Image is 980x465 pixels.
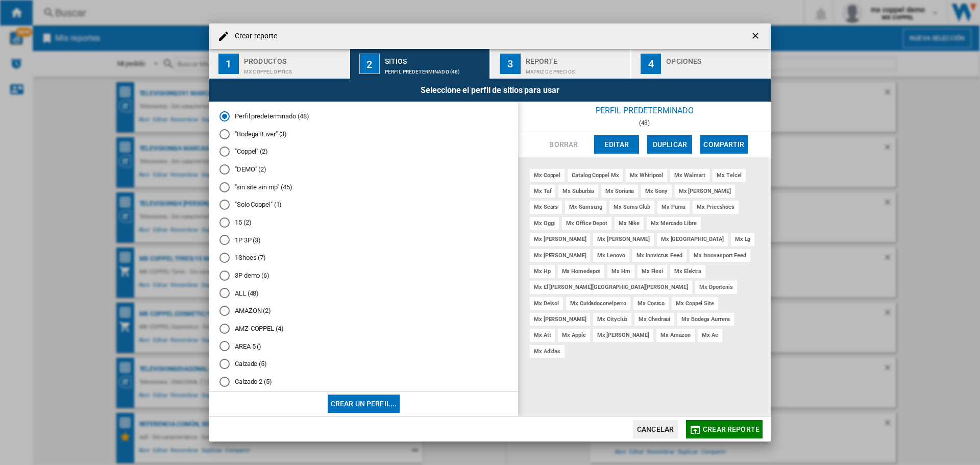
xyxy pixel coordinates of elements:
[657,201,690,213] div: mx puma
[677,313,733,326] div: mx bodega aurrera
[500,54,521,74] div: 3
[530,313,590,326] div: mx [PERSON_NAME]
[219,359,508,369] md-radio-button: Calzado (5)
[562,217,611,230] div: mx office depot
[219,324,508,333] md-radio-button: AMZ-COPPEL (4)
[675,185,735,198] div: mx [PERSON_NAME]
[672,297,718,310] div: mx coppel site
[385,64,485,75] div: Perfil predeterminado (48)
[633,420,678,438] button: Cancelar
[631,49,771,79] button: 4 Opciones
[219,200,508,210] md-radio-button: "Solo Coppel" (1)
[219,306,508,316] md-radio-button: AMAZON (2)
[750,31,763,43] ng-md-icon: getI18NText('BUTTONS.CLOSE_DIALOG')
[626,169,667,182] div: mx whirlpool
[491,49,631,79] button: 3 Reporte Matriz de precios
[690,249,750,262] div: mx innovasport feed
[219,288,508,298] md-radio-button: ALL (48)
[530,249,590,262] div: mx [PERSON_NAME]
[209,79,771,102] div: Seleccione el perfil de sitios para usar
[593,313,631,326] div: mx cityclub
[731,233,755,246] div: mx lg
[530,265,555,278] div: mx hp
[558,265,605,278] div: mx homedepot
[219,253,508,263] md-radio-button: 1Shoes (7)
[219,341,508,351] md-radio-button: AREA 5 ()
[530,281,692,293] div: mx el [PERSON_NAME][GEOGRAPHIC_DATA][PERSON_NAME]
[566,297,630,310] div: mx cuidadoconelperro
[530,169,565,182] div: mx coppel
[565,201,606,213] div: mx samsung
[219,271,508,280] md-radio-button: 3P demo (6)
[219,112,508,121] md-radio-button: Perfil predeterminado (48)
[530,329,555,341] div: mx att
[593,249,629,262] div: mx lenovo
[615,217,644,230] div: mx nike
[526,53,626,64] div: Reporte
[693,201,739,213] div: mx priceshoes
[634,313,674,326] div: mx chedraui
[558,185,598,198] div: mx suburbia
[657,233,728,246] div: mx [GEOGRAPHIC_DATA]
[558,329,590,341] div: mx apple
[518,119,771,127] div: (48)
[656,329,695,341] div: mx amazon
[244,64,345,75] div: MX COPPEL:Optics
[530,185,555,198] div: mx taf
[219,147,508,157] md-radio-button: "Coppel" (2)
[350,49,491,79] button: 2 Sitios Perfil predeterminado (48)
[541,135,586,154] button: Borrar
[385,53,485,64] div: Sitios
[530,233,590,246] div: mx [PERSON_NAME]
[219,235,508,245] md-radio-button: 1P 3P (3)
[641,54,661,74] div: 4
[219,217,508,227] md-radio-button: 15 (2)
[713,169,746,182] div: mx telcel
[219,129,508,139] md-radio-button: "Bodega+Liver" (3)
[647,217,700,230] div: mx mercado libre
[632,249,687,262] div: mx innvictus feed
[601,185,638,198] div: mx soriana
[218,54,239,74] div: 1
[518,102,771,119] div: Perfil predeterminado
[530,201,562,213] div: mx sears
[695,281,737,293] div: mx dportenis
[746,26,767,46] button: getI18NText('BUTTONS.CLOSE_DIALOG')
[219,165,508,175] md-radio-button: "DEMO" (2)
[568,169,623,182] div: catalog coppel mx
[700,135,747,154] button: Compartir
[607,265,634,278] div: mx hm
[530,345,565,358] div: mx adidas
[633,297,669,310] div: mx costco
[359,54,380,74] div: 2
[328,395,400,413] button: Crear un perfil...
[638,265,667,278] div: mx flexi
[647,135,692,154] button: Duplicar
[666,53,767,64] div: Opciones
[641,185,671,198] div: mx sony
[609,201,654,213] div: mx sams club
[593,329,653,341] div: mx [PERSON_NAME]
[530,217,559,230] div: mx oggi
[594,135,639,154] button: Editar
[219,182,508,192] md-radio-button: "sin site sin mp" (45)
[526,64,626,75] div: Matriz de precios
[670,169,709,182] div: mx walmart
[230,31,277,41] h4: Crear reporte
[670,265,705,278] div: mx elektra
[686,420,763,438] button: Crear reporte
[219,377,508,386] md-radio-button: Calzado 2 (5)
[593,233,653,246] div: mx [PERSON_NAME]
[530,297,563,310] div: mx delsol
[703,425,759,433] span: Crear reporte
[698,329,722,341] div: mx ae
[209,49,350,79] button: 1 Productos MX COPPEL:Optics
[244,53,345,64] div: Productos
